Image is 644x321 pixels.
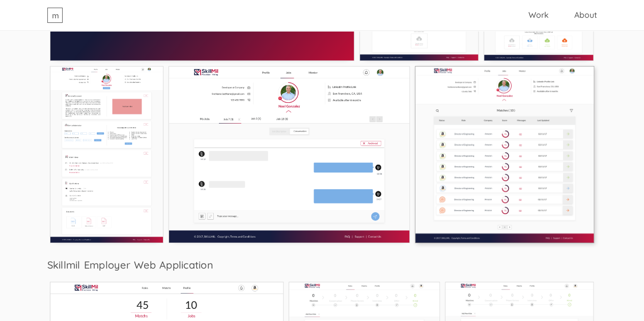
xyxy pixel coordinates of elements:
[574,10,597,20] a: About
[169,66,410,244] img: Skillmil Veteran Conversation
[47,258,597,271] h3: Skillmil Employer Web Application
[528,10,549,20] a: Work
[50,66,163,244] img: Skillmil Veteran Profile View
[47,8,63,23] a: m
[415,66,594,244] img: Skillmil Veteran Job Matches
